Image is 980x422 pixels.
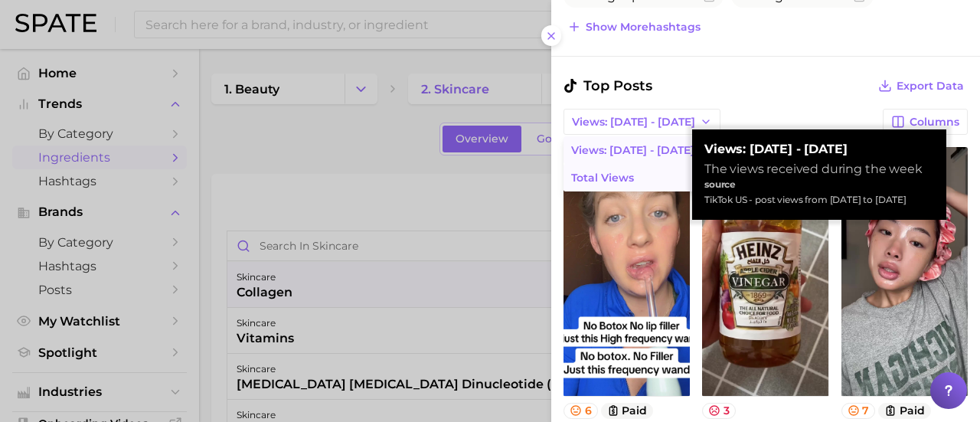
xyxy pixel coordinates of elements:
[910,116,959,129] span: Columns
[874,75,968,97] button: Export Data
[563,136,732,191] ul: Views: [DATE] - [DATE]
[704,192,934,208] div: TikTok US - post views from [DATE] to [DATE]
[601,403,654,419] button: paid
[563,75,652,97] span: Top Posts
[571,144,694,157] span: Views: [DATE] - [DATE]
[586,21,701,34] span: Show more hashtags
[841,403,876,419] button: 7
[572,116,695,129] span: Views: [DATE] - [DATE]
[563,403,598,419] button: 6
[704,178,736,190] strong: source
[704,142,934,157] strong: Views: [DATE] - [DATE]
[878,403,931,419] button: paid
[571,172,634,185] span: Total Views
[702,403,736,419] button: 3
[897,80,964,93] span: Export Data
[563,109,720,135] button: Views: [DATE] - [DATE]
[563,16,704,38] button: Show morehashtags
[704,162,934,177] div: The views received during the week
[883,109,968,135] button: Columns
